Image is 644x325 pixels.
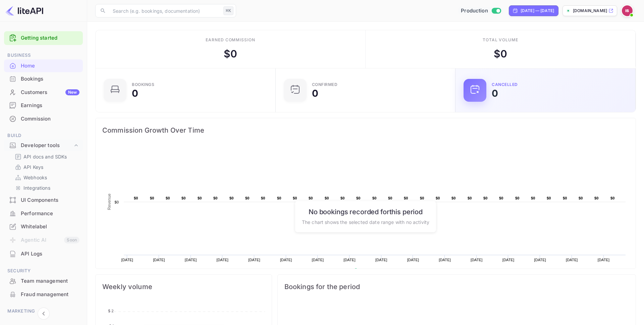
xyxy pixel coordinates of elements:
[280,258,292,262] text: [DATE]
[521,8,554,14] div: [DATE] — [DATE]
[312,83,338,87] div: Confirmed
[21,89,79,96] div: Customers
[492,89,498,98] div: 0
[598,258,610,262] text: [DATE]
[451,196,456,200] text: $0
[38,308,50,320] button: Collapse navigation
[132,83,154,87] div: Bookings
[4,112,83,126] div: Commission
[499,196,503,200] text: $0
[4,52,83,59] span: Business
[4,288,83,301] div: Fraud management
[21,142,73,149] div: Developer tools
[23,174,47,181] p: Webhooks
[109,4,221,17] input: Search (e.g. bookings, documentation)
[622,5,633,16] img: Idan Solimani
[515,196,520,200] text: $0
[302,218,429,225] p: The chart shows the selected date range with no activity
[23,164,43,171] p: API Keys
[458,7,503,15] div: Switch to Sandbox mode
[166,196,170,200] text: $0
[4,207,83,220] div: Performance
[4,31,83,45] div: Getting started
[343,258,356,262] text: [DATE]
[12,152,80,161] div: API docs and SDKs
[102,125,629,136] span: Commission Growth Over Time
[309,196,313,200] text: $0
[4,275,83,288] div: Team management
[121,258,133,262] text: [DATE]
[181,196,186,200] text: $0
[492,83,518,87] div: CANCELLED
[372,196,377,200] text: $0
[461,7,488,15] span: Production
[65,89,79,95] div: New
[5,5,43,16] img: LiteAPI logo
[107,193,112,210] text: Revenue
[12,162,80,172] div: API Keys
[21,210,79,218] div: Performance
[4,247,83,260] a: API Logs
[534,258,546,262] text: [DATE]
[420,196,424,200] text: $0
[4,73,83,85] a: Bookings
[21,223,79,231] div: Whitelabel
[502,258,515,262] text: [DATE]
[206,37,255,43] div: Earned commission
[4,132,83,139] span: Build
[468,196,472,200] text: $0
[404,196,408,200] text: $0
[4,247,83,261] div: API Logs
[245,196,250,200] text: $0
[594,196,599,200] text: $0
[12,173,80,182] div: Webhooks
[21,34,79,42] a: Getting started
[114,200,119,204] text: $0
[277,196,281,200] text: $0
[483,196,488,200] text: $0
[248,258,260,262] text: [DATE]
[547,196,551,200] text: $0
[217,258,229,262] text: [DATE]
[21,102,79,109] div: Earnings
[360,268,377,273] text: Revenue
[4,220,83,233] div: Whitelabel
[185,258,197,262] text: [DATE]
[4,73,83,86] div: Bookings
[4,59,83,73] div: Home
[563,196,567,200] text: $0
[388,196,392,200] text: $0
[150,196,154,200] text: $0
[21,277,79,285] div: Team management
[494,46,507,61] div: $ 0
[531,196,535,200] text: $0
[579,196,583,200] text: $0
[4,59,83,72] a: Home
[610,196,615,200] text: $0
[356,196,361,200] text: $0
[4,288,83,300] a: Fraud management
[436,196,440,200] text: $0
[4,99,83,111] a: Earnings
[15,164,77,171] a: API Keys
[15,184,77,191] a: Integrations
[21,115,79,123] div: Commission
[4,207,83,220] a: Performance
[4,86,83,98] a: CustomersNew
[224,46,237,61] div: $ 0
[4,308,83,315] span: Marketing
[102,281,265,292] span: Weekly volume
[312,89,318,98] div: 0
[21,250,79,258] div: API Logs
[132,89,138,98] div: 0
[23,184,50,191] p: Integrations
[198,196,202,200] text: $0
[293,196,297,200] text: $0
[23,153,67,160] p: API docs and SDKs
[21,196,79,204] div: UI Components
[223,6,233,15] div: ⌘K
[4,140,83,151] div: Developer tools
[21,75,79,83] div: Bookings
[302,207,429,216] h6: No bookings recorded for this period
[134,196,138,200] text: $0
